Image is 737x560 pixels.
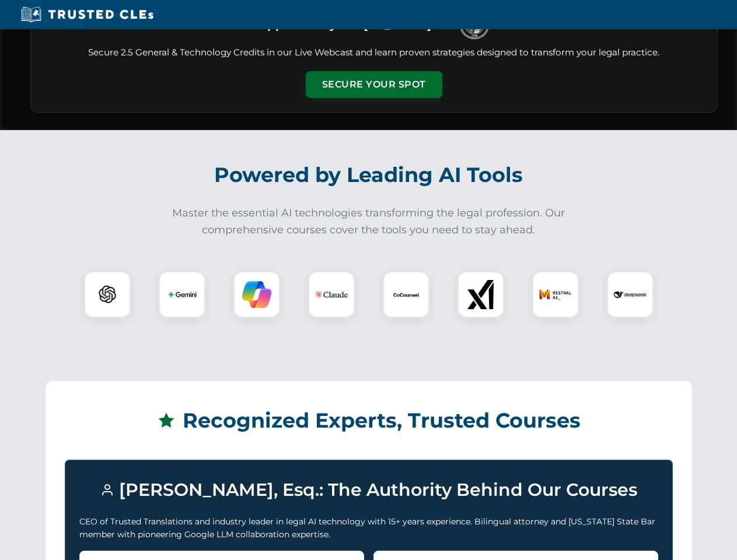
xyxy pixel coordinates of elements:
[457,271,504,318] div: xAI
[315,278,348,311] img: Claude Logo
[46,155,692,195] h2: Powered by Leading AI Tools
[79,515,658,541] p: CEO of Trusted Translations and industry leader in legal AI technology with 15+ years experience....
[242,280,271,309] img: Copilot Logo
[308,271,355,318] div: Claude
[383,271,429,318] div: CoCounsel
[167,280,197,309] img: Gemini Logo
[532,271,579,318] div: Mistral AI
[18,6,157,23] img: Trusted CLEs
[614,278,647,311] img: DeepSeek Logo
[159,271,205,318] div: Gemini
[65,400,673,441] h2: Recognized Experts, Trusted Courses
[45,46,703,60] p: Secure 2.5 General & Technology Credits in our Live Webcast and learn proven strategies designed ...
[306,71,442,98] button: Secure Your Spot
[84,271,131,318] div: ChatGPT
[392,280,421,309] img: CoCounsel Logo
[79,474,658,506] h3: [PERSON_NAME], Esq.: The Authority Behind Our Courses
[90,278,124,311] img: ChatGPT Logo
[539,278,572,311] img: Mistral AI Logo
[607,271,654,318] div: DeepSeek
[233,271,280,318] div: Copilot
[466,280,495,309] img: xAI Logo
[165,205,573,239] p: Master the essential AI technologies transforming the legal profession. Our comprehensive courses...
